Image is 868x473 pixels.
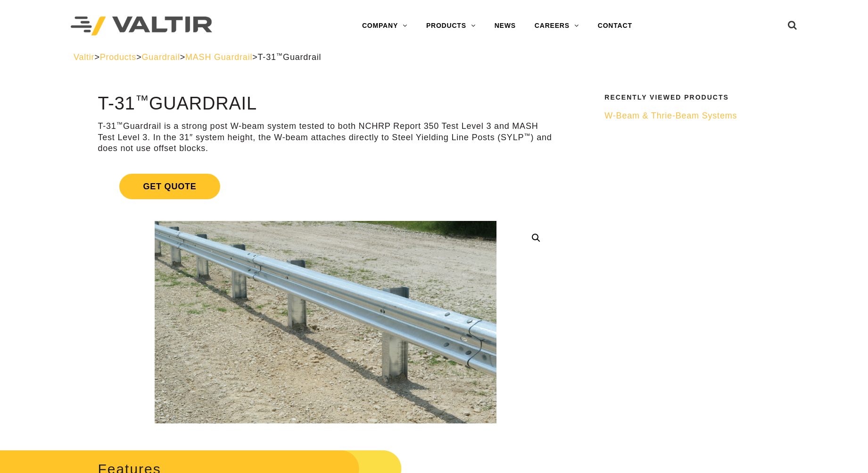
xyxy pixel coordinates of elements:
[524,132,530,139] sup: ™
[116,121,123,128] sup: ™
[604,94,788,101] h2: Recently Viewed Products
[98,94,553,114] h1: T-31 Guardrail
[185,52,252,62] a: MASH Guardrail
[588,17,642,35] a: CONTACT
[525,17,588,35] a: CAREERS
[258,52,322,62] span: T-31 Guardrail
[119,174,220,199] span: Get Quote
[98,121,553,154] p: T-31 Guardrail is a strong post W-beam system tested to both NCHRP Report 350 Test Level 3 and MA...
[74,52,794,63] div: > > > >
[100,52,136,62] a: Products
[485,17,525,35] a: NEWS
[135,93,149,108] sup: ™
[74,52,94,62] a: Valtir
[353,17,417,35] a: COMPANY
[71,17,212,36] img: Valtir
[141,52,180,62] a: Guardrail
[98,162,553,211] a: Get Quote
[604,111,737,120] span: W-Beam & Thrie-Beam Systems
[276,52,283,59] sup: ™
[604,110,788,121] a: W-Beam & Thrie-Beam Systems
[417,17,485,35] a: PRODUCTS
